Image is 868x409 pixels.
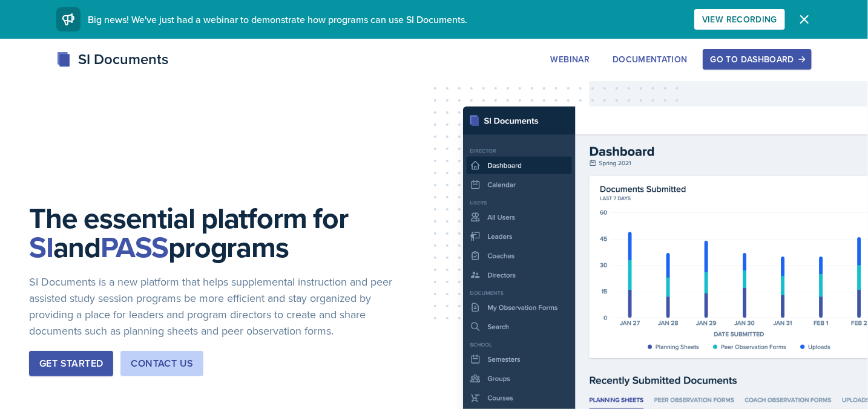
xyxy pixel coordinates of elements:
[120,351,203,376] button: Contact Us
[703,49,812,70] button: Go to Dashboard
[39,356,103,371] div: Get Started
[131,356,193,371] div: Contact Us
[711,54,804,64] div: Go to Dashboard
[702,15,777,24] div: View Recording
[543,49,597,70] button: Webinar
[551,54,590,64] div: Webinar
[29,351,113,376] button: Get Started
[694,9,785,30] button: View Recording
[88,13,467,26] span: Big news! We've just had a webinar to demonstrate how programs can use SI Documents.
[56,48,168,70] div: SI Documents
[605,49,695,70] button: Documentation
[613,54,688,64] div: Documentation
